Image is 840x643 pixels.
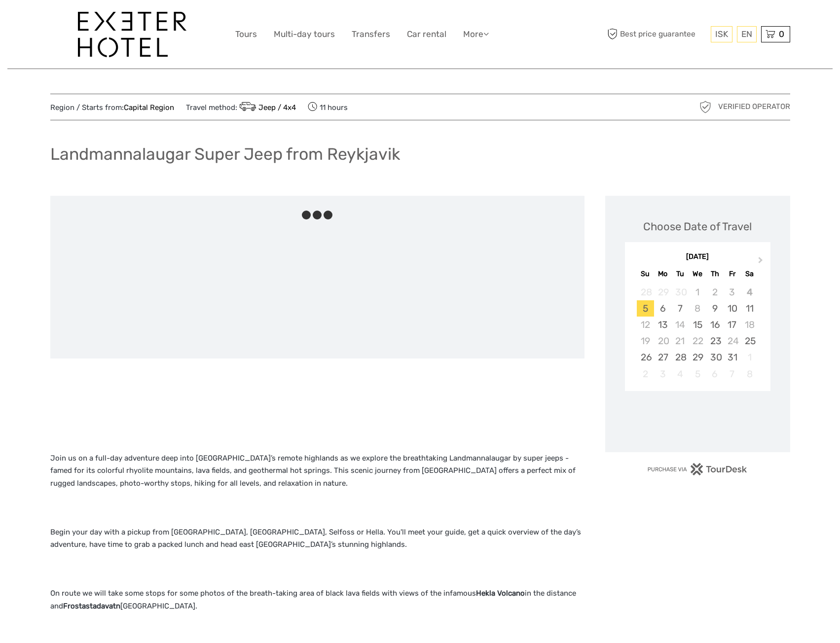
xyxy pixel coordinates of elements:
div: Choose Thursday, October 23rd, 2025 [706,333,724,349]
span: 11 hours [308,100,348,114]
div: Not available Tuesday, October 21st, 2025 [671,333,689,349]
img: PurchaseViaTourDesk.png [647,463,747,475]
div: month 2025-10 [628,284,767,382]
div: Choose Saturday, October 11th, 2025 [741,300,758,317]
div: Not available Monday, October 20th, 2025 [654,333,671,349]
div: Not available Monday, November 3rd, 2025 [654,366,671,382]
img: verified_operator_grey_128.png [697,99,713,115]
span: Best price guarantee [605,26,708,42]
strong: Hekla Volcano [476,589,525,598]
div: [DATE] [625,252,770,262]
div: Su [637,267,654,281]
div: Choose Monday, October 13th, 2025 [654,317,671,333]
div: Choose Thursday, October 30th, 2025 [706,349,724,365]
div: Choose Monday, October 27th, 2025 [654,349,671,365]
div: Not available Wednesday, November 5th, 2025 [689,366,706,382]
div: Fr [724,267,741,281]
div: Not available Sunday, October 12th, 2025 [637,317,654,333]
a: Jeep / 4x4 [237,103,296,112]
div: Not available Friday, November 7th, 2025 [724,366,741,382]
div: Choose Wednesday, October 15th, 2025 [689,317,706,333]
div: Choose Saturday, October 25th, 2025 [741,333,758,349]
div: Choose Sunday, October 26th, 2025 [637,349,654,365]
div: Sa [741,267,758,281]
div: Choose Friday, October 17th, 2025 [724,317,741,333]
div: Not available Saturday, October 4th, 2025 [741,284,758,300]
a: More [463,27,489,41]
div: Choose Wednesday, October 29th, 2025 [689,349,706,365]
div: Not available Wednesday, October 22nd, 2025 [689,333,706,349]
a: Transfers [352,27,390,41]
strong: Frostastadavatn [63,602,120,610]
button: Next Month [754,254,769,270]
a: Tours [235,27,257,41]
div: Choose Thursday, October 16th, 2025 [706,317,724,333]
div: Not available Friday, October 3rd, 2025 [724,284,741,300]
div: Th [706,267,724,281]
p: On route we will take some stops for some photos of the breath-taking area of black lava fields w... [50,587,584,612]
div: Not available Thursday, November 6th, 2025 [706,366,724,382]
div: Not available Tuesday, September 30th, 2025 [671,284,689,300]
div: Not available Sunday, October 19th, 2025 [637,333,654,349]
span: Region / Starts from: [50,103,174,113]
div: Choose Monday, October 6th, 2025 [654,300,671,317]
div: Choose Friday, October 31st, 2025 [724,349,741,365]
div: Not available Friday, October 24th, 2025 [724,333,741,349]
span: ISK [715,29,728,39]
p: Join us on a full-day adventure deep into [GEOGRAPHIC_DATA]’s remote highlands as we explore the ... [50,452,584,490]
div: Not available Saturday, October 18th, 2025 [741,317,758,333]
span: 0 [777,29,786,39]
img: 1336-96d47ae6-54fc-4907-bf00-0fbf285a6419_logo_big.jpg [78,12,186,57]
div: Choose Tuesday, October 28th, 2025 [671,349,689,365]
div: Mo [654,267,671,281]
div: Not available Sunday, September 28th, 2025 [637,284,654,300]
div: We [689,267,706,281]
div: Choose Friday, October 10th, 2025 [724,300,741,317]
div: Choose Date of Travel [643,219,752,234]
div: Loading... [694,417,701,423]
div: Choose Tuesday, October 7th, 2025 [671,300,689,317]
div: Choose Thursday, October 9th, 2025 [706,300,724,317]
a: Multi-day tours [274,27,335,41]
div: Not available Tuesday, October 14th, 2025 [671,317,689,333]
div: Not available Sunday, November 2nd, 2025 [637,366,654,382]
div: Not available Thursday, October 2nd, 2025 [706,284,724,300]
div: Tu [671,267,689,281]
p: Begin your day with a pickup from [GEOGRAPHIC_DATA], [GEOGRAPHIC_DATA], Selfoss or Hella. You'll ... [50,526,584,551]
h1: Landmannalaugar Super Jeep from Reykjavik [50,144,400,164]
span: Verified Operator [718,102,790,112]
div: Not available Wednesday, October 1st, 2025 [689,284,706,300]
div: Not available Wednesday, October 8th, 2025 [689,300,706,317]
div: Not available Tuesday, November 4th, 2025 [671,366,689,382]
a: Capital Region [124,103,174,112]
div: Not available Saturday, November 8th, 2025 [741,366,758,382]
div: Choose Sunday, October 5th, 2025 [637,300,654,317]
a: Car rental [407,27,446,41]
span: Travel method: [186,100,296,114]
div: Not available Saturday, November 1st, 2025 [741,349,758,365]
div: Not available Monday, September 29th, 2025 [654,284,671,300]
div: EN [737,26,757,42]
